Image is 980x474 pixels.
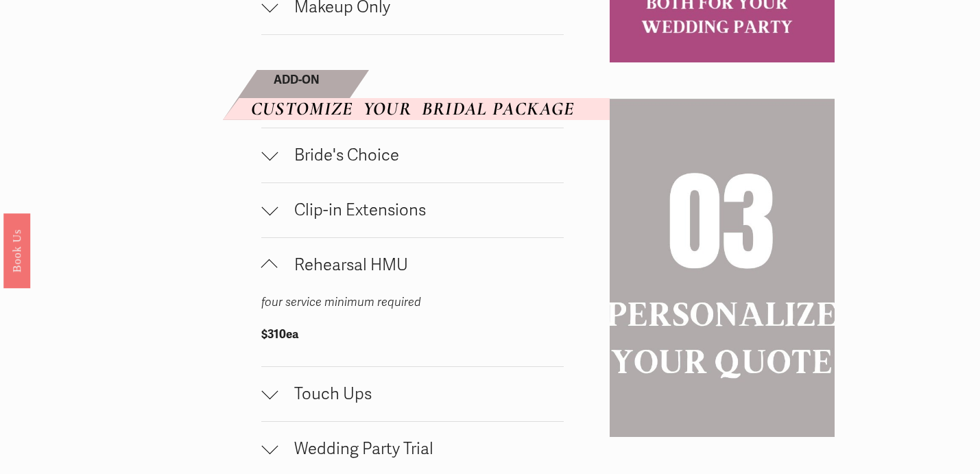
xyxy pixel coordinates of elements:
[261,292,563,366] div: Rehearsal HMU
[261,367,563,421] button: Touch Ups
[274,73,320,87] strong: ADD-ON
[251,97,575,120] em: CUSTOMIZE YOUR BRIDAL PACKAGE
[3,213,30,287] a: Book Us
[278,439,563,459] span: Wedding Party Trial
[261,183,563,237] button: Clip-in Extensions
[278,145,563,165] span: Bride's Choice
[261,295,421,309] em: four service minimum required
[278,384,563,404] span: Touch Ups
[261,238,563,292] button: Rehearsal HMU
[278,200,563,220] span: Clip-in Extensions
[278,255,563,275] span: Rehearsal HMU
[261,327,298,342] strong: $310ea
[261,128,563,182] button: Bride's Choice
